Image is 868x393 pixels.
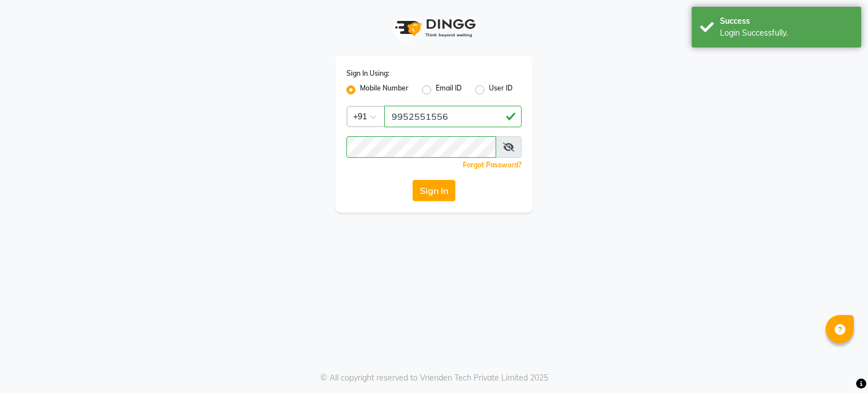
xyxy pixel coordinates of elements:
[346,68,389,79] label: Sign In Using:
[463,161,522,169] a: Forgot Password?
[413,180,455,201] button: Sign In
[720,15,853,27] div: Success
[720,27,853,39] div: Login Successfully.
[384,106,522,127] input: Username
[389,11,479,45] img: logo1.svg
[489,83,513,97] label: User ID
[346,136,496,158] input: Username
[436,83,462,97] label: Email ID
[360,83,409,97] label: Mobile Number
